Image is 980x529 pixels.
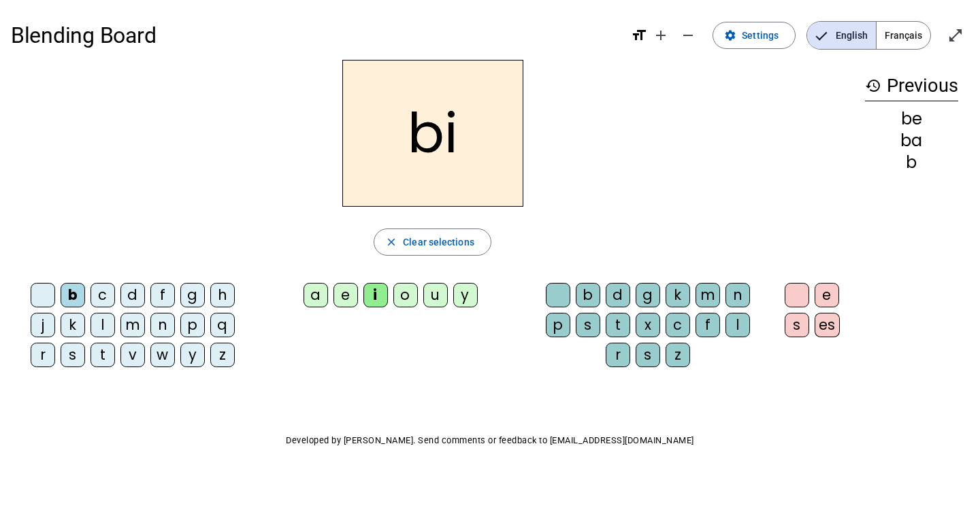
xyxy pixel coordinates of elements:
span: Français [877,22,930,49]
div: be [865,111,958,127]
div: b [576,283,600,307]
div: s [785,313,809,337]
div: g [180,283,205,307]
div: m [696,283,720,307]
div: t [91,343,115,367]
div: w [150,343,175,367]
div: o [393,283,418,307]
div: r [31,343,55,367]
div: s [636,343,660,367]
button: Decrease font size [674,22,702,49]
div: e [333,283,358,307]
mat-icon: add [653,27,669,44]
span: English [807,22,876,49]
mat-icon: close [385,236,397,248]
div: g [636,283,660,307]
div: t [606,313,630,337]
div: v [120,343,145,367]
div: s [61,343,85,367]
div: ba [865,133,958,149]
div: x [636,313,660,337]
div: l [725,313,750,337]
div: z [666,343,690,367]
button: Clear selections [374,228,491,256]
button: Enter full screen [942,22,969,49]
mat-icon: history [865,78,881,94]
div: b [61,283,85,307]
div: s [576,313,600,337]
h1: Blending Board [11,14,620,57]
div: n [150,313,175,337]
div: k [61,313,85,337]
div: h [210,283,235,307]
div: f [150,283,175,307]
div: j [31,313,55,337]
div: p [180,313,205,337]
div: es [815,313,840,337]
div: f [696,313,720,337]
div: i [363,283,388,307]
div: d [606,283,630,307]
mat-button-toggle-group: Language selection [806,21,931,50]
div: p [546,313,570,337]
mat-icon: remove [680,27,696,44]
div: y [453,283,478,307]
div: r [606,343,630,367]
div: d [120,283,145,307]
div: u [423,283,448,307]
p: Developed by [PERSON_NAME]. Send comments or feedback to [EMAIL_ADDRESS][DOMAIN_NAME] [11,432,969,449]
div: m [120,313,145,337]
div: c [666,313,690,337]
div: q [210,313,235,337]
div: e [815,283,839,307]
div: y [180,343,205,367]
div: z [210,343,235,367]
h3: Previous [865,71,958,101]
div: n [725,283,750,307]
span: Settings [742,27,779,44]
mat-icon: open_in_full [947,27,964,44]
div: a [304,283,328,307]
div: l [91,313,115,337]
div: c [91,283,115,307]
mat-icon: format_size [631,27,647,44]
div: b [865,154,958,171]
mat-icon: settings [724,29,736,41]
button: Increase font size [647,22,674,49]
button: Settings [713,22,796,49]
h2: bi [342,60,523,207]
span: Clear selections [403,234,474,250]
div: k [666,283,690,307]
